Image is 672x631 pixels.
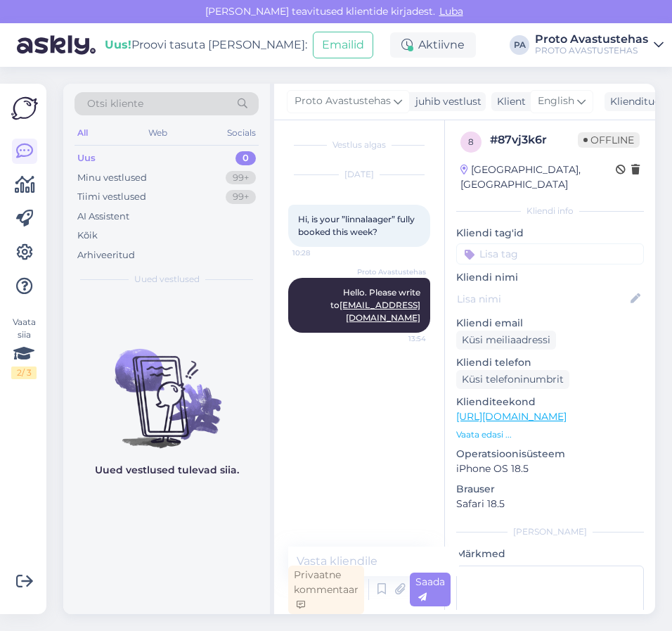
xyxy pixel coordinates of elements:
[490,132,578,148] div: # 87vj3k6r
[77,171,147,185] div: Minu vestlused
[535,34,648,45] div: Proto Avastustehas
[105,37,307,53] div: Proovi tasuta [PERSON_NAME]:
[535,34,664,56] a: Proto AvastustehasPROTO AVASTUSTEHAS
[77,151,96,165] div: Uus
[77,248,135,262] div: Arhiveeritud
[226,171,256,185] div: 99+
[330,287,422,323] span: Hello. Please write to
[605,94,664,109] div: Klienditugi
[456,525,644,538] div: [PERSON_NAME]
[456,461,644,476] p: iPhone OS 18.5
[460,162,616,192] div: [GEOGRAPHIC_DATA], [GEOGRAPHIC_DATA]
[456,355,644,370] p: Kliendi telefon
[538,94,574,109] span: English
[491,94,526,109] div: Klient
[373,333,426,344] span: 13:54
[390,32,476,58] div: Aktiivne
[11,367,37,379] div: 2 / 3
[510,35,529,55] div: PA
[456,370,569,389] div: Küsi telefoninumbrit
[63,324,270,450] img: No chats
[134,273,200,286] span: Uued vestlused
[87,96,143,111] span: Otsi kliente
[95,463,239,478] p: Uued vestlused tulevad siia.
[535,45,648,56] div: PROTO AVASTUSTEHAS
[313,32,373,58] button: Emailid
[456,205,644,217] div: Kliendi info
[456,395,644,409] p: Klienditeekond
[456,482,644,497] p: Brauser
[578,132,640,148] span: Offline
[298,214,417,237] span: Hi, is your ”linnalaager” fully booked this week?
[146,124,170,142] div: Web
[415,575,445,603] span: Saada
[456,316,644,331] p: Kliendi email
[435,5,467,18] span: Luba
[77,210,129,224] div: AI Assistent
[456,331,556,350] div: Küsi meiliaadressi
[75,124,91,142] div: All
[456,410,567,423] a: [URL][DOMAIN_NAME]
[456,447,644,461] p: Operatsioonisüsteem
[340,300,420,323] a: [EMAIL_ADDRESS][DOMAIN_NAME]
[456,226,644,241] p: Kliendi tag'id
[456,243,644,264] input: Lisa tag
[235,151,256,165] div: 0
[456,270,644,285] p: Kliendi nimi
[357,267,426,277] span: Proto Avastustehas
[456,547,644,561] p: Märkmed
[226,190,256,204] div: 99+
[295,94,391,109] span: Proto Avastustehas
[456,428,644,441] p: Vaata edasi ...
[77,190,146,204] div: Tiimi vestlused
[288,139,430,151] div: Vestlus algas
[288,168,430,181] div: [DATE]
[288,566,364,614] div: Privaatne kommentaar
[105,38,131,51] b: Uus!
[457,291,628,307] input: Lisa nimi
[410,94,482,109] div: juhib vestlust
[11,316,37,379] div: Vaata siia
[456,497,644,511] p: Safari 18.5
[224,124,259,142] div: Socials
[77,229,98,243] div: Kõik
[468,136,474,147] span: 8
[11,95,38,122] img: Askly Logo
[292,248,345,258] span: 10:28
